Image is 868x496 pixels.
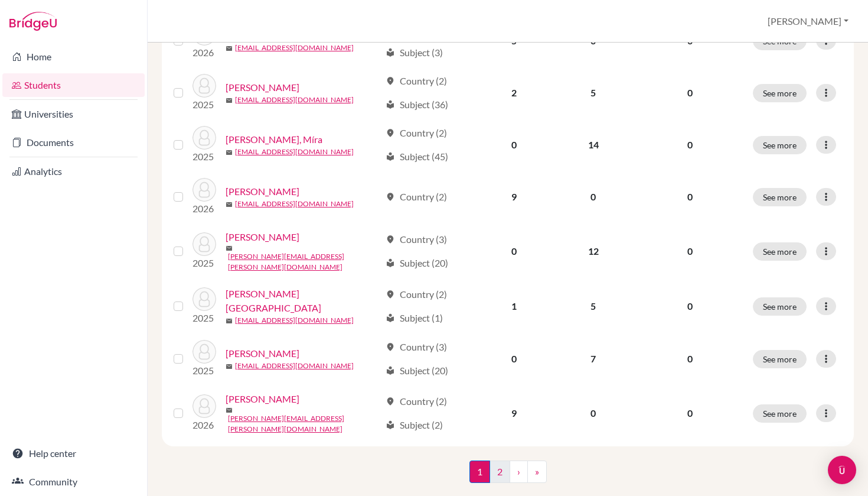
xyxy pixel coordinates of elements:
[386,150,448,164] div: Subject (45)
[386,100,395,109] span: local_library
[226,201,233,208] span: mail
[386,397,395,406] span: location_on
[226,245,233,252] span: mail
[753,297,807,316] button: See more
[192,178,216,202] img: Szabó-Szentgyörgyi, Péter
[235,199,354,209] a: [EMAIL_ADDRESS][DOMAIN_NAME]
[641,138,739,152] p: 0
[762,10,854,33] button: [PERSON_NAME]
[192,256,216,270] p: 2025
[386,46,443,60] div: Subject (3)
[226,392,299,406] a: [PERSON_NAME]
[386,287,447,302] div: Country (2)
[226,230,299,244] a: [PERSON_NAME]
[192,46,216,60] p: 2026
[386,152,395,161] span: local_library
[553,67,634,119] td: 5
[2,131,145,154] a: Documents
[527,461,547,483] a: »
[753,242,807,261] button: See more
[553,280,634,333] td: 5
[641,352,739,366] p: 0
[386,48,395,57] span: local_library
[386,74,447,88] div: Country (2)
[235,43,354,53] a: [EMAIL_ADDRESS][DOMAIN_NAME]
[386,313,395,323] span: local_library
[753,350,807,368] button: See more
[475,67,553,119] td: 2
[235,95,354,105] a: [EMAIL_ADDRESS][DOMAIN_NAME]
[475,385,553,442] td: 9
[386,256,448,270] div: Subject (20)
[2,102,145,126] a: Universities
[753,404,807,423] button: See more
[226,184,299,199] a: [PERSON_NAME]
[475,171,553,223] td: 9
[192,311,216,325] p: 2025
[226,407,233,414] span: mail
[475,333,553,385] td: 0
[192,150,216,164] p: 2025
[228,251,380,273] a: [PERSON_NAME][EMAIL_ADDRESS][PERSON_NAME][DOMAIN_NAME]
[226,80,299,95] a: [PERSON_NAME]
[641,86,739,100] p: 0
[228,413,380,435] a: [PERSON_NAME][EMAIL_ADDRESS][PERSON_NAME][DOMAIN_NAME]
[192,418,216,432] p: 2026
[386,340,447,354] div: Country (3)
[386,126,447,140] div: Country (2)
[490,461,510,483] a: 2
[226,287,380,315] a: [PERSON_NAME][GEOGRAPHIC_DATA]
[192,98,216,112] p: 2025
[553,385,634,442] td: 0
[641,406,739,420] p: 0
[753,84,807,102] button: See more
[226,45,233,52] span: mail
[386,342,395,352] span: location_on
[475,223,553,280] td: 0
[192,287,216,311] img: Varga, Dóra
[553,223,634,280] td: 12
[475,280,553,333] td: 1
[386,420,395,430] span: local_library
[386,290,395,299] span: location_on
[553,171,634,223] td: 0
[2,160,145,183] a: Analytics
[386,418,443,432] div: Subject (2)
[469,461,547,492] nav: ...
[235,315,354,326] a: [EMAIL_ADDRESS][DOMAIN_NAME]
[192,232,216,256] img: Szálka, Laura
[386,311,443,325] div: Subject (1)
[641,299,739,313] p: 0
[386,232,447,247] div: Country (3)
[2,470,145,494] a: Community
[235,361,354,371] a: [EMAIL_ADDRESS][DOMAIN_NAME]
[386,128,395,138] span: location_on
[553,119,634,171] td: 14
[753,136,807,154] button: See more
[226,149,233,156] span: mail
[226,346,299,361] a: [PERSON_NAME]
[386,258,395,268] span: local_library
[386,76,395,86] span: location_on
[386,192,395,202] span: location_on
[641,244,739,258] p: 0
[386,364,448,378] div: Subject (20)
[386,394,447,409] div: Country (2)
[226,97,233,104] span: mail
[386,98,448,112] div: Subject (36)
[226,317,233,325] span: mail
[386,190,447,204] div: Country (2)
[226,363,233,370] span: mail
[475,119,553,171] td: 0
[192,202,216,216] p: 2026
[510,461,528,483] a: ›
[192,126,216,150] img: Setényi, Míra
[553,333,634,385] td: 7
[192,364,216,378] p: 2025
[226,132,322,147] a: [PERSON_NAME], Míra
[469,461,490,483] span: 1
[641,190,739,204] p: 0
[2,45,145,69] a: Home
[235,147,354,157] a: [EMAIL_ADDRESS][DOMAIN_NAME]
[192,340,216,364] img: Varga, Lujza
